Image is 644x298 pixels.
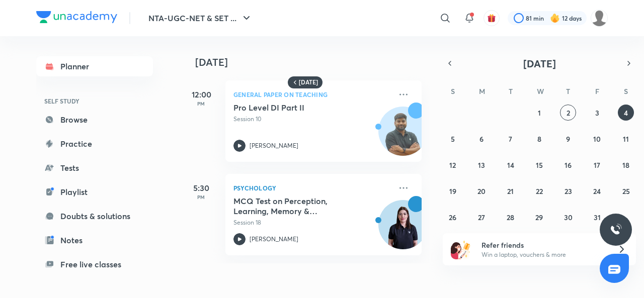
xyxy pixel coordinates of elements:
abbr: Thursday [566,86,570,96]
button: October 3, 2025 [589,105,605,121]
h5: Pro Level DI Part II [233,103,359,113]
abbr: October 13, 2025 [478,160,485,170]
h5: 5:30 [181,182,221,194]
abbr: October 12, 2025 [449,160,456,170]
img: Avatar [379,206,427,254]
abbr: October 23, 2025 [565,186,572,196]
button: October 23, 2025 [560,183,576,199]
button: October 8, 2025 [531,131,547,147]
button: October 12, 2025 [445,157,461,173]
abbr: October 6, 2025 [479,134,484,144]
h6: Refer friends [481,240,605,250]
abbr: October 4, 2025 [624,108,628,118]
img: ttu [610,224,622,236]
button: October 21, 2025 [503,183,519,199]
button: October 27, 2025 [473,209,490,225]
abbr: October 8, 2025 [537,134,541,144]
abbr: October 3, 2025 [595,108,599,118]
a: Planner [36,56,153,76]
abbr: October 21, 2025 [507,186,514,196]
abbr: Sunday [451,86,455,96]
button: October 13, 2025 [473,157,490,173]
img: Avatar [379,112,427,160]
abbr: Friday [595,86,599,96]
abbr: October 20, 2025 [477,186,486,196]
button: October 14, 2025 [503,157,519,173]
abbr: October 17, 2025 [594,160,600,170]
button: October 24, 2025 [589,183,605,199]
button: October 26, 2025 [445,209,461,225]
abbr: October 7, 2025 [509,134,512,144]
button: October 30, 2025 [560,209,576,225]
button: October 18, 2025 [618,157,634,173]
abbr: October 31, 2025 [594,213,601,222]
abbr: October 16, 2025 [565,160,572,170]
p: [PERSON_NAME] [250,141,298,150]
img: streak [550,13,560,23]
a: Company Logo [36,11,117,26]
button: October 20, 2025 [473,183,490,199]
button: October 29, 2025 [531,209,547,225]
abbr: October 19, 2025 [449,186,456,196]
button: October 10, 2025 [589,131,605,147]
abbr: October 26, 2025 [449,213,456,222]
abbr: Wednesday [537,86,544,96]
abbr: Monday [479,86,485,96]
button: October 25, 2025 [618,183,634,199]
abbr: October 25, 2025 [622,186,630,196]
abbr: October 9, 2025 [566,134,570,144]
a: Playlist [36,182,153,202]
button: October 1, 2025 [531,105,547,121]
button: October 17, 2025 [589,157,605,173]
h6: [DATE] [299,78,318,86]
a: Free live classes [36,254,153,274]
p: [PERSON_NAME] [250,235,298,244]
button: NTA-UGC-NET & SET ... [142,8,259,28]
abbr: October 10, 2025 [593,134,601,144]
a: Doubts & solutions [36,206,153,226]
button: October 4, 2025 [618,105,634,121]
abbr: October 15, 2025 [536,160,543,170]
a: Tests [36,158,153,178]
img: avatar [487,14,496,23]
p: General Paper on Teaching [233,88,391,101]
abbr: October 28, 2025 [507,213,514,222]
p: Session 18 [233,218,391,227]
a: Notes [36,230,153,250]
button: October 22, 2025 [531,183,547,199]
abbr: Tuesday [509,86,513,96]
p: Session 10 [233,115,391,124]
abbr: October 2, 2025 [567,108,570,118]
button: October 11, 2025 [618,131,634,147]
img: referral [451,239,471,259]
p: PM [181,101,221,107]
button: avatar [484,10,500,26]
abbr: October 22, 2025 [536,186,543,196]
abbr: October 29, 2025 [535,213,543,222]
button: October 7, 2025 [503,131,519,147]
abbr: October 5, 2025 [451,134,455,144]
button: October 15, 2025 [531,157,547,173]
abbr: October 27, 2025 [478,213,485,222]
p: Win a laptop, vouchers & more [481,250,605,259]
p: PM [181,194,221,200]
abbr: October 11, 2025 [623,134,629,144]
abbr: October 1, 2025 [538,108,541,118]
h6: SELF STUDY [36,92,153,110]
abbr: October 24, 2025 [593,186,601,196]
button: October 9, 2025 [560,131,576,147]
button: October 31, 2025 [589,209,605,225]
h4: [DATE] [195,56,432,68]
img: Company Logo [36,11,117,23]
a: Browse [36,110,153,130]
button: October 5, 2025 [445,131,461,147]
button: October 28, 2025 [503,209,519,225]
abbr: October 14, 2025 [507,160,514,170]
abbr: October 18, 2025 [622,160,629,170]
img: ranjini [591,10,608,27]
button: October 19, 2025 [445,183,461,199]
abbr: Saturday [624,86,628,96]
button: October 16, 2025 [560,157,576,173]
h5: 12:00 [181,88,221,101]
a: Practice [36,134,153,154]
